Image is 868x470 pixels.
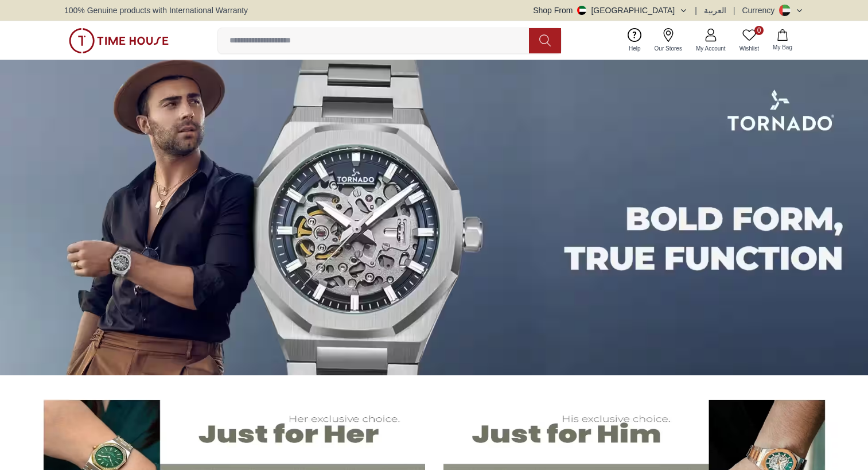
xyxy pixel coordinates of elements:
button: العربية [704,5,726,16]
span: My Account [691,44,730,53]
span: Our Stores [650,44,687,53]
a: Help [622,26,648,55]
a: Our Stores [648,26,689,55]
button: Shop From[GEOGRAPHIC_DATA] [533,5,688,16]
img: ... [69,28,169,53]
button: My Bag [766,27,799,54]
span: | [733,5,735,16]
div: Currency [742,5,779,16]
span: Wishlist [735,44,764,53]
span: 100% Genuine products with International Warranty [64,5,248,16]
span: My Bag [768,43,797,52]
img: United Arab Emirates [577,6,586,15]
a: 0Wishlist [733,26,766,55]
span: Help [624,44,645,53]
span: 0 [754,26,764,35]
span: | [695,5,697,16]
